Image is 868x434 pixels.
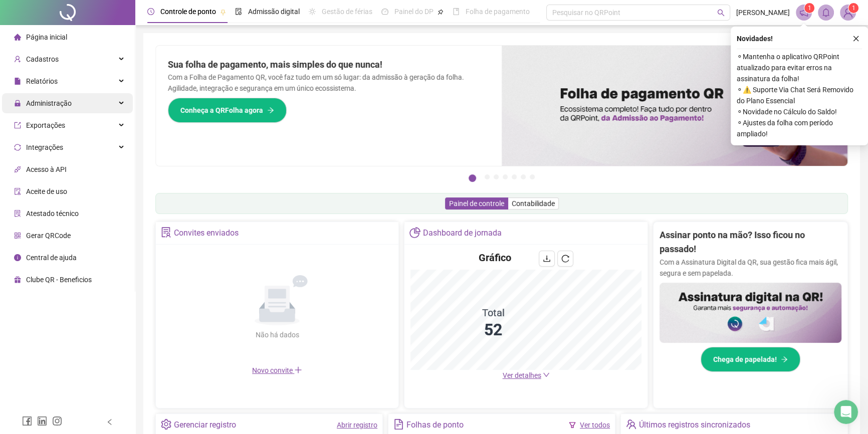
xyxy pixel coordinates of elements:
[174,225,239,242] div: Convites enviados
[22,416,32,426] span: facebook
[406,416,464,433] div: Folhas de ponto
[26,33,67,41] span: Página inicial
[26,165,67,173] span: Acesso à API
[14,122,21,129] span: export
[161,419,171,429] span: setting
[469,174,476,182] button: 1
[494,174,499,179] button: 3
[502,46,847,166] img: banner%2F8d14a306-6205-4263-8e5b-06e9a85ad873.png
[834,400,858,424] iframe: Intercom live chat
[580,421,610,429] a: Ver todos
[438,9,444,15] span: pushpin
[37,416,47,426] span: linkedin
[294,366,302,374] span: plus
[26,232,71,240] span: Gerar QRCode
[737,84,862,106] span: ⚬ ⚠️ Suporte Via Chat Será Removido do Plano Essencial
[147,8,154,15] span: clock-circle
[660,283,841,343] img: banner%2F02c71560-61a6-44d4-94b9-c8ab97240462.png
[543,255,551,263] span: download
[512,199,555,207] span: Contabilidade
[26,99,72,107] span: Administração
[781,356,788,363] span: arrow-right
[713,354,777,365] span: Chega de papelada!
[14,254,21,261] span: info-circle
[737,33,773,44] span: Novidades !
[512,174,517,179] button: 5
[393,419,404,429] span: file-text
[26,55,59,63] span: Cadastros
[26,276,92,284] span: Clube QR - Beneficios
[14,210,21,217] span: solution
[168,58,490,72] h2: Sua folha de pagamento, mais simples do que nunca!
[168,72,490,94] p: Com a Folha de Pagamento QR, você faz tudo em um só lugar: da admissão à geração da folha. Agilid...
[660,257,841,279] p: Com a Assinatura Digital da QR, sua gestão fica mais ágil, segura e sem papelada.
[26,77,58,85] span: Relatórios
[639,416,750,433] div: Últimos registros sincronizados
[26,143,63,151] span: Integrações
[381,8,388,15] span: dashboard
[701,347,800,372] button: Chega de papelada!
[248,8,300,16] span: Admissão digital
[14,144,21,151] span: sync
[106,418,113,425] span: left
[14,276,21,283] span: gift
[14,78,21,85] span: file
[521,174,526,179] button: 6
[799,8,808,17] span: notification
[466,8,530,16] span: Folha de pagamento
[852,35,859,42] span: close
[503,174,508,179] button: 4
[840,5,855,20] img: 71661
[804,3,814,13] sup: 1
[14,56,21,63] span: user-add
[267,107,274,114] span: arrow-right
[503,371,550,379] a: Ver detalhes down
[848,3,858,13] sup: Atualize o seu contato no menu Meus Dados
[409,227,420,238] span: pie-chart
[252,366,302,374] span: Novo convite
[309,8,316,15] span: sun
[180,105,263,116] span: Conheça a QRFolha agora
[26,121,65,129] span: Exportações
[737,51,862,84] span: ⚬ Mantenha o aplicativo QRPoint atualizado para evitar erros na assinatura da folha!
[423,225,502,242] div: Dashboard de jornada
[530,174,535,179] button: 7
[235,8,242,15] span: file-done
[660,228,841,257] h2: Assinar ponto na mão? Isso ficou no passado!
[14,166,21,173] span: api
[453,8,460,15] span: book
[626,419,636,429] span: team
[174,416,236,433] div: Gerenciar registro
[485,174,490,179] button: 2
[737,117,862,139] span: ⚬ Ajustes da folha com período ampliado!
[808,5,811,12] span: 1
[337,421,377,429] a: Abrir registro
[231,329,323,340] div: Não há dados
[479,251,511,265] h4: Gráfico
[26,187,67,195] span: Aceite de uso
[52,416,62,426] span: instagram
[503,371,541,379] span: Ver detalhes
[26,254,77,262] span: Central de ajuda
[852,5,855,12] span: 1
[717,9,725,17] span: search
[449,199,504,207] span: Painel de controle
[26,209,79,218] span: Atestado técnico
[736,7,790,18] span: [PERSON_NAME]
[14,34,21,41] span: home
[821,8,830,17] span: bell
[161,227,171,238] span: solution
[168,98,287,123] button: Conheça a QRFolha agora
[160,8,216,16] span: Controle de ponto
[543,371,550,378] span: down
[737,106,862,117] span: ⚬ Novidade no Cálculo do Saldo!
[561,255,569,263] span: reload
[569,421,576,428] span: filter
[220,9,226,15] span: pushpin
[14,188,21,195] span: audit
[14,100,21,107] span: lock
[322,8,372,16] span: Gestão de férias
[394,8,433,16] span: Painel do DP
[14,232,21,239] span: qrcode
